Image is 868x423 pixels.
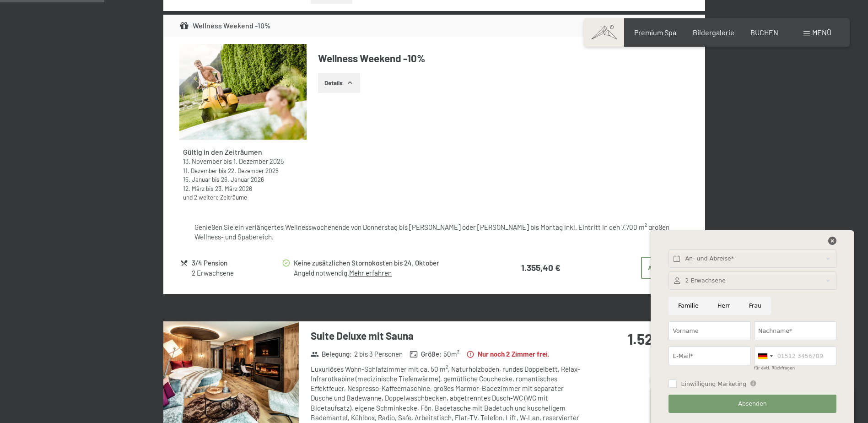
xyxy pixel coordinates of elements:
input: 01512 3456789 [754,347,836,365]
img: mss_renderimg.php [179,44,307,140]
div: Angeld notwendig. [294,268,484,278]
img: mss_renderimg.php [163,321,299,423]
strong: Größe : [410,349,442,359]
div: Germany (Deutschland): +49 [755,347,776,365]
time: 22.12.2025 [228,167,279,174]
time: 11.12.2025 [183,167,217,174]
div: Wellness Weekend -10% [179,20,270,31]
strong: 1.528,20 € [628,330,693,347]
span: Menü [812,28,831,37]
time: 15.01.2026 [183,175,210,183]
time: 23.03.2026 [215,184,252,192]
span: Absenden [738,400,767,408]
time: 12.03.2026 [183,184,205,192]
div: 3/4 Pension [192,258,281,268]
div: bis [183,157,303,166]
div: Keine zusätzlichen Stornokosten bis 24. Oktober [294,258,484,268]
a: Premium Spa [634,28,676,37]
strong: Belegung : [311,349,352,359]
button: Ausgewählt [641,257,688,279]
button: Details [318,73,360,93]
div: 2 Erwachsene [192,268,281,278]
div: bis [183,184,303,193]
span: Einwilligung Marketing [681,380,746,388]
a: und 2 weitere Zeiträume [183,193,247,201]
div: bis [183,175,303,184]
strong: 1.355,40 € [521,262,561,273]
time: 13.11.2025 [183,157,222,165]
time: 01.12.2025 [233,157,284,165]
label: für evtl. Rückfragen [754,366,795,370]
span: 2 bis 3 Personen [354,349,403,359]
div: bis [183,166,303,175]
a: Mehr erfahren [349,269,392,277]
button: Absenden [669,395,836,413]
h3: Suite Deluxe mit Sauna [311,329,583,343]
a: Bildergalerie [693,28,734,37]
time: 26.01.2026 [221,175,264,183]
a: BUCHEN [750,28,778,37]
span: 50 m² [443,349,459,359]
div: Genießen Sie ein verlängertes Wellnesswochenende von Donnerstag bis [PERSON_NAME] oder [PERSON_NA... [194,222,673,242]
strong: Nur noch 2 Zimmer frei. [466,349,550,359]
strong: Gültig in den Zeiträumen [183,147,262,156]
h4: Wellness Weekend -10% [318,51,689,65]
